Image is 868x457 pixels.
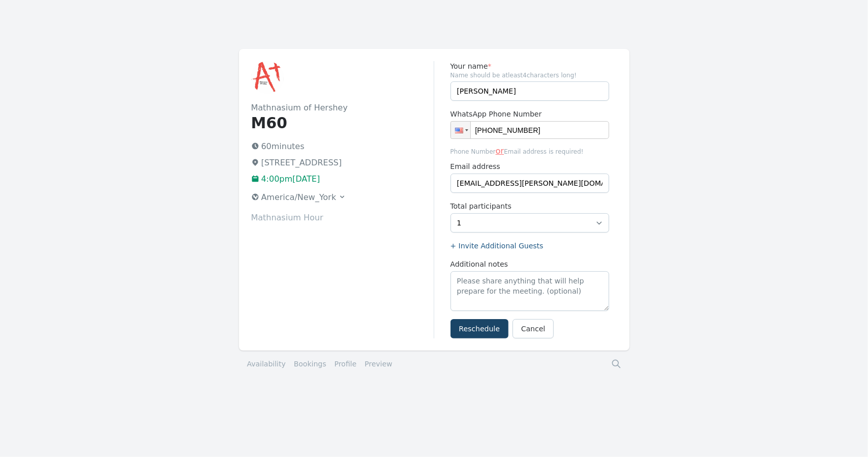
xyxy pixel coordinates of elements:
label: Email address [451,161,609,172]
label: Total participants [451,201,609,211]
a: Preview [365,360,393,368]
h1: M60 [251,114,434,132]
input: 1 (702) 123-4567 [451,121,609,139]
a: Bookings [294,359,326,369]
a: Cancel [513,319,554,338]
p: 60 minutes [251,140,434,153]
h2: Mathnasium of Hershey [251,102,434,114]
label: + Invite Additional Guests [451,241,609,251]
p: 4:00pm[DATE] [251,173,434,185]
div: United States: + 1 [451,122,470,138]
label: Additional notes [451,259,609,269]
img: Mathnasium of Hershey [251,61,284,94]
span: [STREET_ADDRESS] [261,158,342,167]
span: Name should be atleast 4 characters long! [451,71,609,79]
span: or [496,146,504,156]
a: Availability [247,359,286,369]
label: Your name [451,61,609,71]
label: WhatsApp Phone Number [451,109,609,119]
a: Profile [335,359,357,369]
input: Enter name (required) [451,81,609,101]
span: Phone Number Email address is required! [451,145,609,157]
p: Mathnasium Hour [251,212,434,224]
button: America/New_York [247,189,351,206]
input: you@example.com [451,174,609,193]
button: Reschedule [451,319,508,338]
